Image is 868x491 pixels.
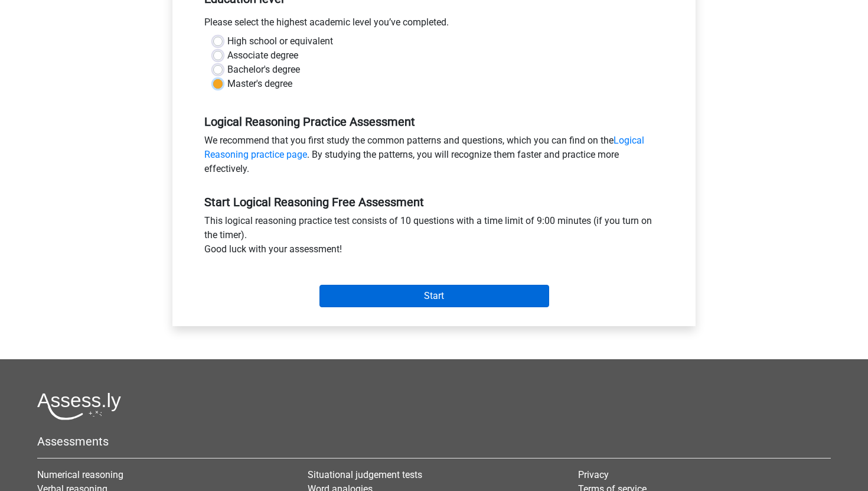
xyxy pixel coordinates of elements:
h5: Logical Reasoning Practice Assessment [204,115,664,129]
div: We recommend that you first study the common patterns and questions, which you can find on the . ... [195,134,673,181]
h5: Start Logical Reasoning Free Assessment [204,195,664,209]
label: Master's degree [227,77,292,91]
label: Bachelor's degree [227,63,300,77]
input: Start [319,285,549,307]
label: High school or equivalent [227,34,333,48]
div: This logical reasoning practice test consists of 10 questions with a time limit of 9:00 minutes (... [195,214,673,261]
div: Please select the highest academic level you’ve completed. [195,15,673,34]
a: Numerical reasoning [37,469,123,480]
a: Situational judgement tests [308,469,422,480]
label: Associate degree [227,48,298,63]
h5: Assessments [37,434,831,448]
a: Privacy [578,469,609,480]
img: Assessly logo [37,392,121,420]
